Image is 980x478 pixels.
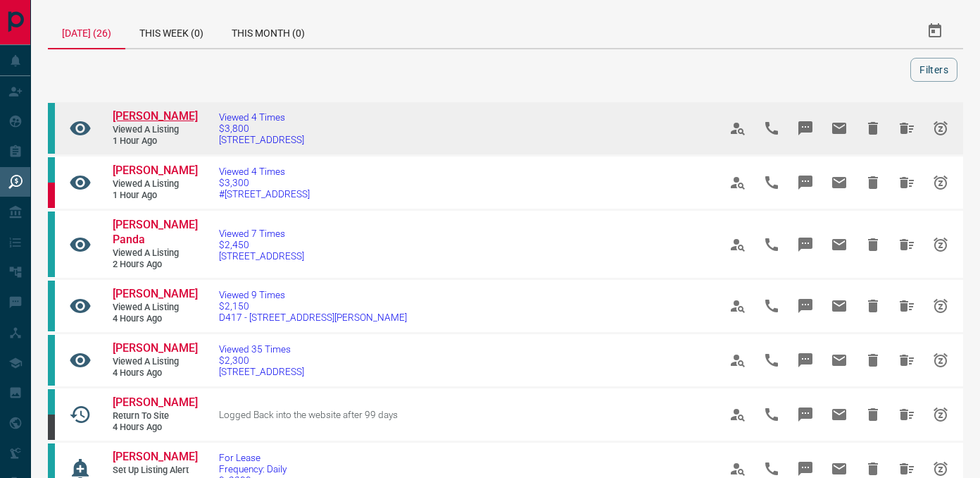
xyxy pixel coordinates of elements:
[219,300,407,312] span: $2,150
[789,289,822,323] span: Message
[890,343,924,377] span: Hide All from Suiyin Lin
[113,218,198,246] span: [PERSON_NAME] Panda
[48,183,55,208] div: property.ca
[755,398,789,431] span: Call
[822,228,856,262] span: Email
[48,415,55,440] div: mrloft.ca
[890,228,924,262] span: Hide All from Monali Panda
[219,312,407,323] span: D417 - [STREET_ADDRESS][PERSON_NAME]
[219,343,304,377] a: Viewed 35 Times$2,300[STREET_ADDRESS]
[789,343,822,377] span: Message
[910,58,957,82] button: Filters
[113,218,197,247] a: [PERSON_NAME] Panda
[219,289,407,323] a: Viewed 9 Times$2,150D417 - [STREET_ADDRESS][PERSON_NAME]
[924,343,957,377] span: Snooze
[789,111,822,145] span: Message
[755,111,789,145] span: Call
[125,14,218,48] div: This Week (0)
[924,228,957,262] span: Snooze
[48,212,55,277] div: condos.ca
[219,239,304,250] span: $2,450
[113,450,197,465] a: [PERSON_NAME]
[789,166,822,200] span: Message
[113,287,198,300] span: [PERSON_NAME]
[856,166,890,200] span: Hide
[113,164,198,177] span: [PERSON_NAME]
[856,289,890,323] span: Hide
[721,228,755,262] span: View Profile
[219,355,304,366] span: $2,300
[721,398,755,431] span: View Profile
[48,389,55,415] div: condos.ca
[856,343,890,377] span: Hide
[113,410,197,422] span: Return to Site
[721,343,755,377] span: View Profile
[890,111,924,145] span: Hide All from Namirah Ahmed
[113,313,197,325] span: 4 hours ago
[890,166,924,200] span: Hide All from Sue Thompson
[113,341,197,356] a: [PERSON_NAME]
[113,259,197,271] span: 2 hours ago
[890,398,924,431] span: Hide All from Mila Aslan
[822,343,856,377] span: Email
[721,166,755,200] span: View Profile
[219,166,310,200] a: Viewed 4 Times$3,300#[STREET_ADDRESS]
[113,396,198,409] span: [PERSON_NAME]
[113,109,197,124] a: [PERSON_NAME]
[924,398,957,431] span: Snooze
[721,111,755,145] span: View Profile
[918,14,952,48] button: Select Date Range
[113,287,197,302] a: [PERSON_NAME]
[113,178,197,190] span: Viewed a Listing
[219,452,287,463] span: For Lease
[924,289,957,323] span: Snooze
[822,398,856,431] span: Email
[113,164,197,178] a: [PERSON_NAME]
[113,124,197,136] span: Viewed a Listing
[113,396,197,410] a: [PERSON_NAME]
[113,135,197,147] span: 1 hour ago
[48,14,125,49] div: [DATE] (26)
[924,166,957,200] span: Snooze
[113,367,197,379] span: 4 hours ago
[219,228,304,239] span: Viewed 7 Times
[113,450,198,463] span: [PERSON_NAME]
[113,422,197,434] span: 4 hours ago
[219,463,287,474] span: Frequency: Daily
[219,409,398,420] span: Logged Back into the website after 99 days
[113,465,197,477] span: Set up Listing Alert
[822,289,856,323] span: Email
[113,109,198,123] span: [PERSON_NAME]
[890,289,924,323] span: Hide All from Suiyin Lin
[219,134,304,145] span: [STREET_ADDRESS]
[822,111,856,145] span: Email
[789,228,822,262] span: Message
[822,166,856,200] span: Email
[219,188,310,200] span: #[STREET_ADDRESS]
[219,111,304,145] a: Viewed 4 Times$3,800[STREET_ADDRESS]
[219,250,304,262] span: [STREET_ADDRESS]
[48,281,55,331] div: condos.ca
[219,289,407,300] span: Viewed 9 Times
[219,123,304,134] span: $3,800
[219,166,310,177] span: Viewed 4 Times
[755,228,789,262] span: Call
[219,228,304,262] a: Viewed 7 Times$2,450[STREET_ADDRESS]
[755,289,789,323] span: Call
[48,335,55,386] div: condos.ca
[219,366,304,377] span: [STREET_ADDRESS]
[113,356,197,368] span: Viewed a Listing
[113,341,198,355] span: [PERSON_NAME]
[789,398,822,431] span: Message
[219,111,304,123] span: Viewed 4 Times
[48,157,55,183] div: condos.ca
[219,177,310,188] span: $3,300
[113,190,197,202] span: 1 hour ago
[113,302,197,314] span: Viewed a Listing
[924,111,957,145] span: Snooze
[113,247,197,259] span: Viewed a Listing
[48,103,55,154] div: condos.ca
[856,111,890,145] span: Hide
[856,398,890,431] span: Hide
[219,343,304,355] span: Viewed 35 Times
